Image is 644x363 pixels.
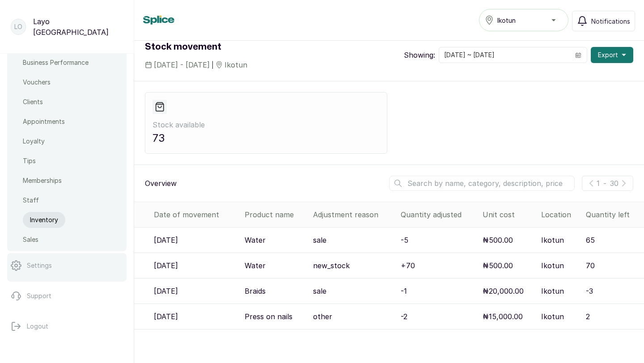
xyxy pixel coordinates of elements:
p: Ikotun [541,260,564,271]
p: LO [14,22,22,31]
div: Unit cost [483,209,534,220]
span: Export [598,51,618,59]
p: -2 [401,311,407,322]
p: sale [313,286,326,296]
p: Sales [23,235,38,244]
span: | [212,60,214,70]
div: Date of movement [154,209,237,220]
a: Memberships [23,173,62,189]
div: Quantity adjusted [401,209,476,220]
p: other [313,311,332,322]
p: [DATE] [154,311,178,322]
p: [DATE] [154,286,178,296]
p: Logout [27,322,48,331]
p: 1 [597,178,600,189]
p: 70 [586,260,595,271]
p: Business Performance [23,58,89,67]
div: Quantity left [586,209,640,220]
p: Water [245,260,266,271]
a: Appointments [23,114,65,130]
p: Memberships [23,176,62,185]
p: 30 [610,178,619,189]
p: Tips [23,156,36,165]
span: [DATE] - [DATE] [154,59,210,70]
p: -5 [401,235,408,245]
p: Loyalty [23,137,45,146]
button: Export [591,47,633,63]
button: Logout [7,314,127,339]
a: Clients [23,94,43,110]
span: Ikotun [225,59,247,70]
p: 2 [586,311,590,322]
p: Braids [245,286,266,296]
a: Inventory [23,212,65,228]
p: -1 [401,286,407,296]
p: ₦500.00 [483,235,513,245]
a: Settings [7,253,127,278]
a: Loyalty [23,133,45,149]
a: Sales [23,232,38,248]
p: Appointments [23,117,65,126]
p: ₦15,000.00 [483,311,523,322]
p: Settings [27,261,52,270]
a: Business Performance [23,55,89,71]
span: Ikotun [497,16,516,25]
p: Showing: [404,50,435,60]
p: - [603,178,606,189]
div: Product name [245,209,305,220]
p: sale [313,235,326,245]
a: Vouchers [23,74,51,90]
p: 65 [586,235,595,245]
p: Vouchers [23,78,51,87]
p: +70 [401,260,415,271]
span: Notifications [591,17,630,26]
div: Adjustment reason [313,209,394,220]
p: Support [27,291,51,300]
button: Notifications [572,11,635,31]
h1: Stock movement [145,40,247,54]
p: Water [245,235,266,245]
input: Select date [439,47,570,63]
p: Ikotun [541,235,564,245]
p: -3 [586,286,593,296]
p: Staff [23,196,39,205]
p: Clients [23,97,43,106]
button: Ikotun [479,9,568,31]
p: ₦20,000.00 [483,286,524,296]
a: Staff [23,192,39,208]
a: Tips [23,153,36,169]
p: 73 [153,130,380,146]
p: Inventory [30,215,58,224]
p: [DATE] [154,260,178,271]
p: Layo [GEOGRAPHIC_DATA] [33,16,123,38]
svg: calendar [575,52,581,58]
p: Overview [145,178,177,189]
p: [DATE] [154,235,178,245]
div: Location [541,209,579,220]
input: Search by name, category, description, price [389,176,575,191]
p: new_stock [313,260,350,271]
p: Press on nails [245,311,292,322]
p: Stock available [153,119,380,130]
a: Support [7,283,127,308]
p: Ikotun [541,311,564,322]
p: Ikotun [541,286,564,296]
p: ₦500.00 [483,260,513,271]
